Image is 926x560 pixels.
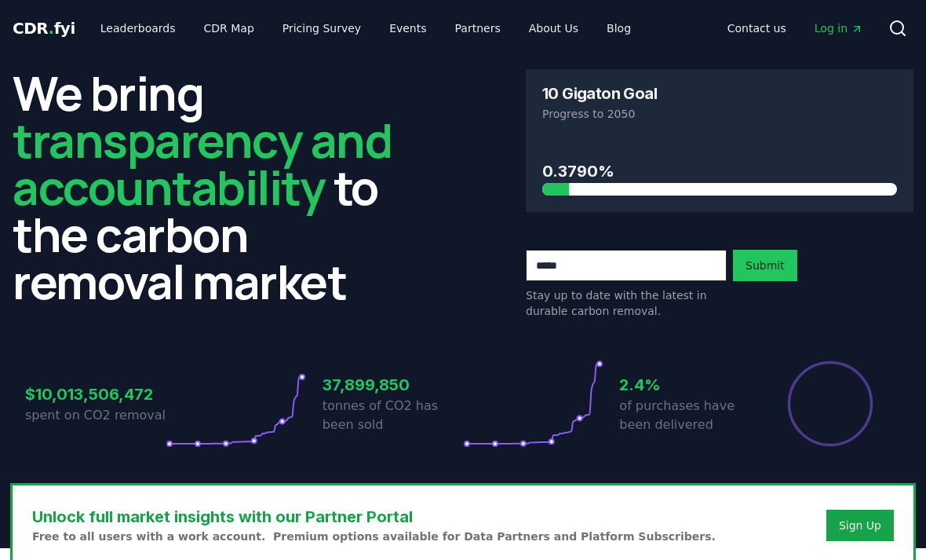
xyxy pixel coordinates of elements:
span: transparency and accountability [13,108,392,219]
p: Free to all users with a work account. Premium options available for Data Partners and Platform S... [32,529,716,544]
p: of purchases have been delivered [619,397,760,434]
a: CDR.fyi [13,17,75,39]
span: CDR fyi [13,19,75,38]
span: . [49,19,54,38]
p: tonnes of CO2 has been sold [323,397,463,434]
button: Submit [733,250,797,281]
p: Stay up to date with the latest in durable carbon removal. [526,287,727,319]
h3: $10,013,506,472 [25,382,166,406]
h2: We bring to the carbon removal market [13,69,400,305]
a: Sign Up [839,518,881,533]
a: Partners [443,14,513,42]
nav: Main [88,14,643,42]
a: Leaderboards [88,14,188,42]
h3: 0.3790% [542,159,897,183]
a: CDR Map [191,14,267,42]
span: Log in [815,20,863,36]
p: Progress to 2050 [542,106,897,122]
p: spent on CO2 removal [25,406,166,425]
a: Pricing Survey [270,14,374,42]
h3: Unlock full market insights with our Partner Portal [32,505,716,529]
a: Events [377,14,439,42]
a: Log in [802,14,876,42]
a: Contact us [715,14,799,42]
a: Blog [594,14,643,42]
h3: 2.4% [619,373,760,397]
div: Percentage of sales delivered [786,360,874,448]
nav: Main [715,14,876,42]
h3: 10 Gigaton Goal [542,86,657,101]
h3: 37,899,850 [323,373,463,397]
button: Sign Up [826,510,894,541]
a: About Us [516,14,591,42]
